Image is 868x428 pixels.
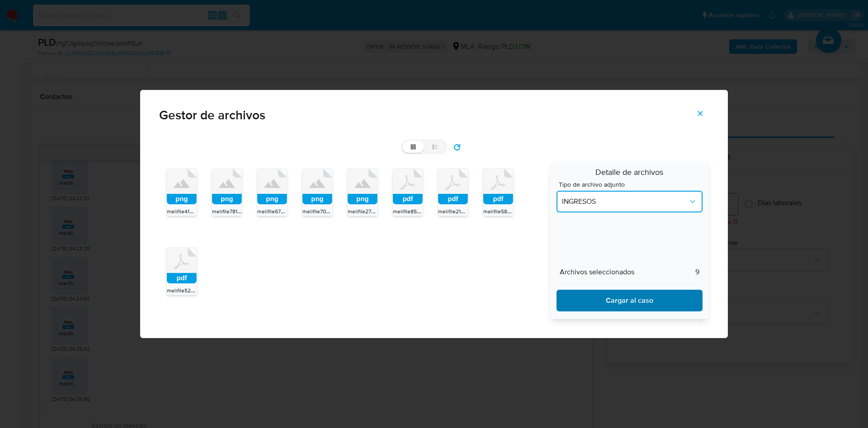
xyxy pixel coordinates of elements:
[438,168,468,216] div: pdfmelifile2163451853407347093.pdf
[695,268,699,277] span: 9
[392,168,423,216] div: pdfmelifile8571497948233723188.pdf
[557,290,703,311] button: Descargar
[166,168,197,216] div: pngmelifile4149911768839404676.png
[483,207,566,216] span: melifile5830190046811209628.pdf
[568,291,691,310] span: Cargar al caso
[257,207,337,216] span: melifile679173172552738812.png
[559,181,705,188] span: Tipo de archivo adjunto
[257,168,288,216] div: pngmelifile679173172552738812.png
[447,140,467,155] button: refresh
[166,247,197,295] div: pdfmelifile5275913873323835542.pdf
[347,168,378,216] div: pngmelifile2703453484761253271.png
[159,109,709,122] span: Gestor de archivos
[483,168,514,216] div: pdfmelifile5830190046811209628.pdf
[212,207,297,216] span: melifile7813882080133244072.png
[560,268,634,277] span: Archivos seleccionados
[438,207,521,216] span: melifile2163451853407347093.pdf
[557,191,703,212] button: document types
[167,207,250,216] span: melifile4149911768839404676.png
[684,103,716,124] button: Cerrar
[302,168,333,216] div: pngmelifile7082423456692037003.png
[557,167,703,181] span: Detalle de archivos
[212,168,242,216] div: pngmelifile7813882080133244072.png
[167,286,251,295] span: melifile5275913873323835542.pdf
[562,197,688,206] span: INGRESOS
[393,207,476,216] span: melifile8571497948233723188.pdf
[302,207,390,216] span: melifile7082423456692037003.png
[348,207,432,216] span: melifile2703453484761253271.png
